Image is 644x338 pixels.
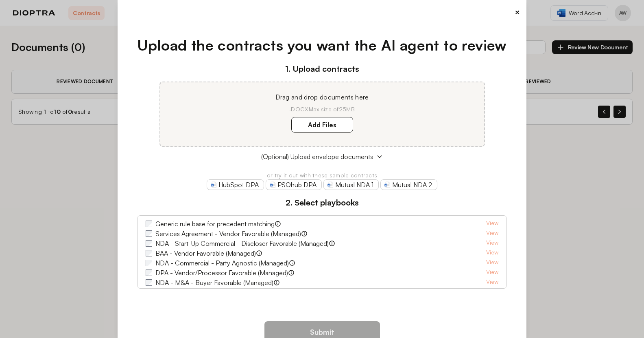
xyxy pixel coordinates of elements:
[137,152,507,161] button: (Optional) Upload envelope documents
[155,239,329,248] label: NDA - Start-Up Commercial - Discloser Favorable (Managed)
[155,258,289,268] label: NDA - Commercial - Party Agnostic (Managed)
[137,34,507,56] h1: Upload the contracts you want the AI agent to review
[137,63,507,75] h3: 1. Upload contracts
[207,179,264,190] a: HubSpot DPA
[486,278,498,287] a: View
[486,219,498,229] a: View
[155,287,341,297] label: Services Agreement - Customer Review of Vendor Form (Market)
[170,92,474,102] p: Drag and drop documents here
[486,258,498,268] a: View
[155,248,256,258] label: BAA - Vendor Favorable (Managed)
[486,268,498,278] a: View
[323,179,379,190] a: Mutual NDA 1
[486,287,498,297] a: View
[261,152,373,161] span: (Optional) Upload envelope documents
[486,229,498,239] a: View
[291,117,353,133] label: Add Files
[266,179,322,190] a: PSOhub DPA
[137,197,507,209] h3: 2. Select playbooks
[155,278,273,287] label: NDA - M&A - Buyer Favorable (Managed)
[155,268,288,278] label: DPA - Vendor/Processor Favorable (Managed)
[170,105,474,113] p: .DOCX Max size of 25MB
[137,171,507,179] p: or try it out with these sample contracts
[486,248,498,258] a: View
[155,229,301,239] label: Services Agreement - Vendor Favorable (Managed)
[380,179,437,190] a: Mutual NDA 2
[486,239,498,248] a: View
[515,7,520,18] button: ×
[155,219,275,229] label: Generic rule base for precedent matching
